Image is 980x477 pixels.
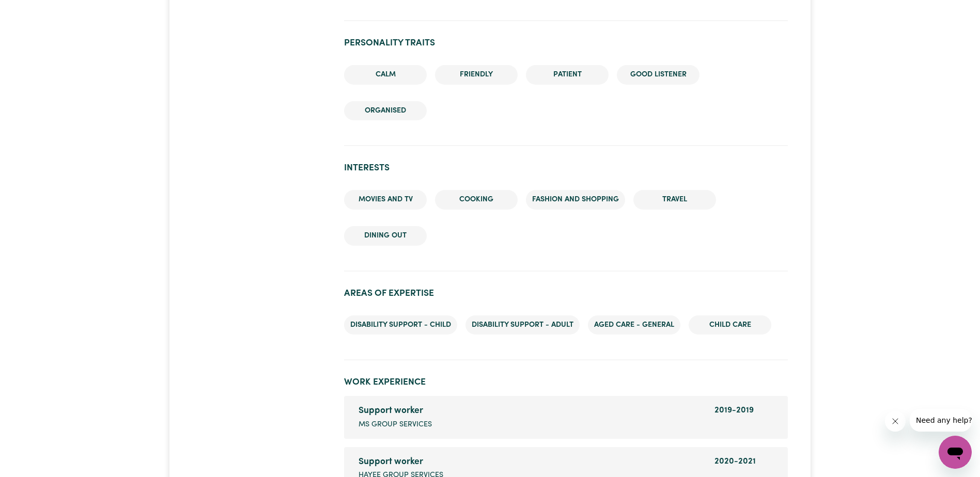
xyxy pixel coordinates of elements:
li: Good Listener [617,65,699,85]
span: 2019 - 2019 [714,406,754,415]
li: Disability support - Adult [465,315,580,335]
li: Friendly [435,65,518,85]
li: Aged care - General [588,315,680,335]
li: Calm [344,65,427,85]
div: Support worker [359,455,702,469]
iframe: Close message [885,411,906,432]
h2: Personality traits [344,38,787,49]
h2: Areas of Expertise [344,288,787,299]
li: Dining out [344,226,427,246]
li: Patient [526,65,609,85]
li: Fashion and shopping [526,190,625,210]
span: MS group services [359,419,432,431]
li: Disability support - Child [344,315,457,335]
li: Movies and TV [344,190,427,210]
div: Support worker [359,404,702,418]
li: Organised [344,101,427,121]
h2: Work Experience [344,377,787,388]
li: Travel [633,190,716,210]
iframe: Button to launch messaging window [939,436,972,469]
span: 2020 - 2021 [714,457,756,466]
li: Child care [689,315,771,335]
span: Need any help? [6,7,63,15]
iframe: Message from company [910,409,972,432]
h2: Interests [344,163,787,173]
li: Cooking [435,190,518,210]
